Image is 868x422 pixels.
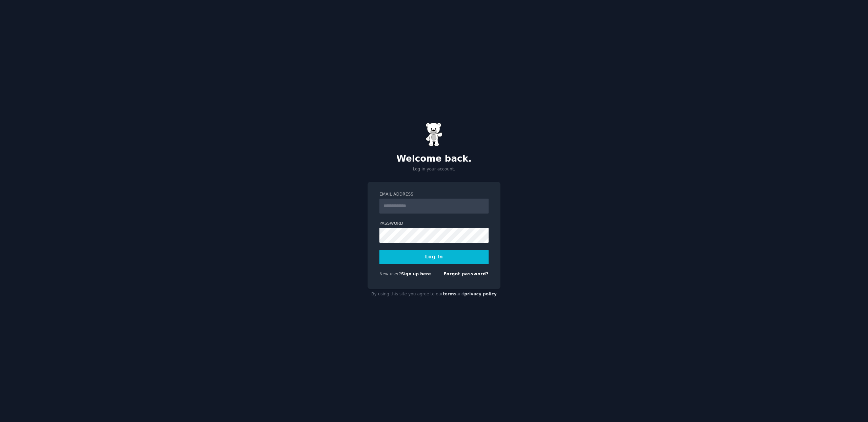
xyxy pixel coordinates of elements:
span: New user? [379,272,401,276]
img: Gummy Bear [426,123,442,146]
a: privacy policy [464,292,497,296]
p: Log in your account. [368,166,500,172]
a: Sign up here [401,272,431,276]
div: By using this site you agree to our and [368,289,500,300]
a: terms [443,292,456,296]
h2: Welcome back. [368,153,500,164]
a: Forgot password? [443,272,489,276]
label: Email Address [379,191,489,198]
button: Log In [379,250,489,264]
label: Password [379,221,489,227]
